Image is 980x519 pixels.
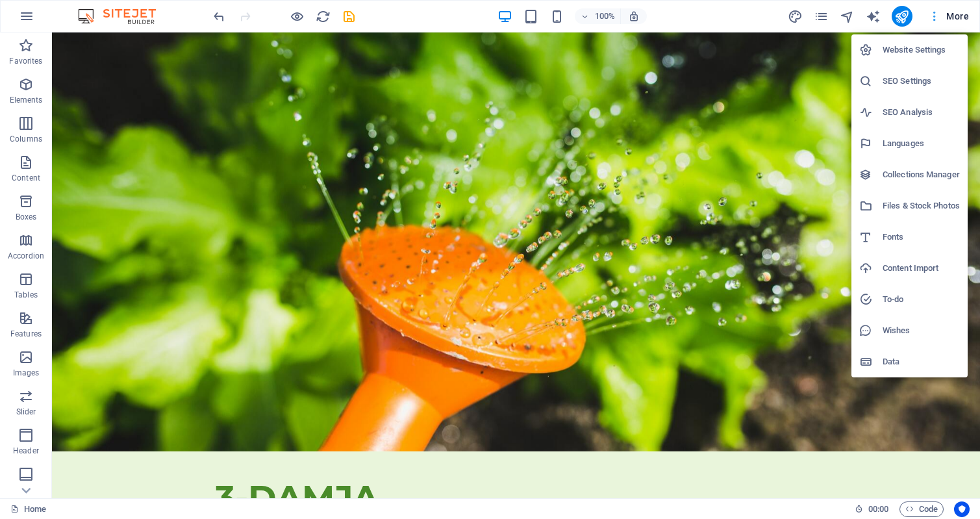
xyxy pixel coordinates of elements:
[883,42,960,58] h6: Website Settings
[883,260,960,276] h6: Content Import
[883,198,960,214] h6: Files & Stock Photos
[883,73,960,89] h6: SEO Settings
[883,229,960,245] h6: Fonts
[883,136,960,151] h6: Languages
[883,354,960,370] h6: Data
[883,292,960,307] h6: To-do
[883,167,960,183] h6: Collections Manager
[883,323,960,338] h6: Wishes
[883,105,960,120] h6: SEO Analysis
